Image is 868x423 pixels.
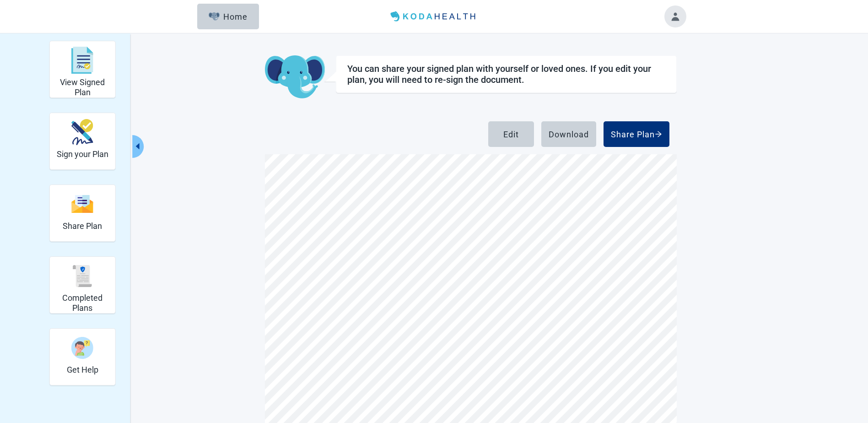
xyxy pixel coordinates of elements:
button: Edit [488,121,534,147]
span: arrow-right [655,130,662,138]
img: Elephant [209,12,220,21]
img: make_plan_official-CpYJDfBD.svg [71,119,93,145]
h2: Completed Plans [54,293,112,313]
img: Koda Health [387,9,481,24]
span: caret-left [133,142,142,151]
div: Share Plan [49,184,116,242]
button: Share Plan arrow-right [604,121,669,147]
div: View Signed Plan [49,41,116,98]
img: svg%3e [71,265,93,287]
img: person-question-x68TBcxA.svg [71,337,93,359]
button: Download [541,121,596,147]
h2: Get Help [67,365,98,375]
img: svg%3e [71,47,93,74]
h2: Share Plan [63,221,102,231]
button: ElephantHome [197,4,259,29]
div: Share Plan [611,130,662,139]
img: svg%3e [71,194,93,214]
h2: View Signed Plan [54,77,112,97]
button: Toggle account menu [664,5,686,27]
div: Home [209,12,248,21]
div: Download [549,130,589,139]
div: Sign your Plan [49,113,116,170]
h2: Sign your Plan [57,149,108,159]
div: Completed Plans [49,256,116,314]
div: Get Help [49,328,116,385]
button: Collapse menu [132,135,144,158]
img: Koda Elephant [265,55,325,99]
h1: You can share your signed plan with yourself or loved ones. If you edit your plan, you will need ... [347,63,665,85]
div: Edit [503,130,519,139]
